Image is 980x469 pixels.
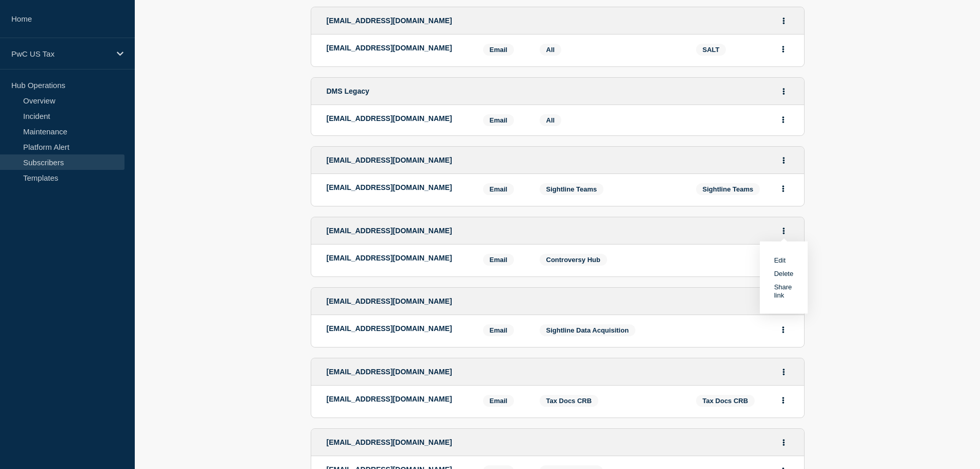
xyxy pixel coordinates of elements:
[327,16,452,25] span: [EMAIL_ADDRESS][DOMAIN_NAME]
[777,13,790,29] button: Actions
[777,435,790,450] button: Actions
[327,254,468,262] p: [EMAIL_ADDRESS][DOMAIN_NAME]
[483,395,514,407] span: Email
[777,41,790,57] button: Actions
[696,183,760,195] span: Sightline Teams
[777,152,790,168] button: Actions
[11,49,110,58] p: PwC US Tax
[774,283,792,299] a: Share link
[777,223,790,239] button: Actions
[327,87,369,95] span: DMS Legacy
[777,181,790,197] button: Actions
[483,44,514,56] span: Email
[327,114,468,123] p: [EMAIL_ADDRESS][DOMAIN_NAME]
[546,185,597,193] span: Sightline Teams
[327,368,452,376] span: [EMAIL_ADDRESS][DOMAIN_NAME]
[546,397,592,405] span: Tax Docs CRB
[777,392,790,408] button: Actions
[774,256,786,264] a: Edit
[327,227,452,235] span: [EMAIL_ADDRESS][DOMAIN_NAME]
[696,44,726,56] span: SALT
[546,326,629,334] span: Sightline Data Acquisition
[483,183,514,195] span: Email
[327,44,468,52] p: [EMAIL_ADDRESS][DOMAIN_NAME]
[546,46,555,54] span: All
[483,324,514,336] span: Email
[696,395,755,407] span: Tax Docs CRB
[327,324,468,333] p: [EMAIL_ADDRESS][DOMAIN_NAME]
[483,254,514,266] span: Email
[777,364,790,380] button: Actions
[327,438,452,446] span: [EMAIL_ADDRESS][DOMAIN_NAME]
[483,114,514,126] span: Email
[546,256,600,264] span: Controversy Hub
[327,183,468,192] p: [EMAIL_ADDRESS][DOMAIN_NAME]
[777,112,790,128] button: Actions
[327,297,452,305] span: [EMAIL_ADDRESS][DOMAIN_NAME]
[777,322,790,338] button: Actions
[327,395,468,403] p: [EMAIL_ADDRESS][DOMAIN_NAME]
[327,156,452,164] span: [EMAIL_ADDRESS][DOMAIN_NAME]
[777,83,790,99] button: Actions
[774,270,794,277] button: Delete
[546,116,555,124] span: All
